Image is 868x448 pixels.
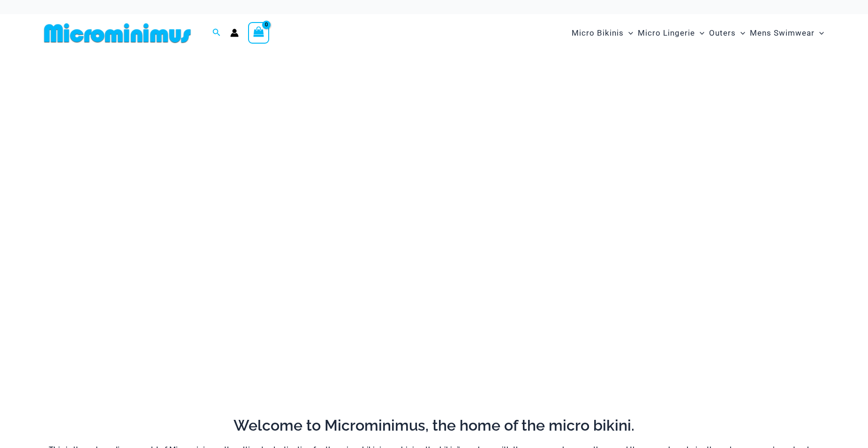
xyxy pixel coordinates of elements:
a: Account icon link [230,29,239,37]
span: Mens Swimwear [750,21,815,45]
span: Micro Lingerie [638,21,695,45]
a: View Shopping Cart, empty [248,22,270,44]
h2: Welcome to Microminimus, the home of the micro bikini. [40,416,828,435]
a: Micro BikinisMenu ToggleMenu Toggle [569,19,635,47]
span: Menu Toggle [695,21,704,45]
span: Menu Toggle [624,21,633,45]
nav: Site Navigation [568,17,828,49]
a: Micro LingerieMenu ToggleMenu Toggle [635,19,707,47]
span: Menu Toggle [815,21,824,45]
img: MM SHOP LOGO FLAT [40,23,195,44]
span: Micro Bikinis [572,21,624,45]
a: OutersMenu ToggleMenu Toggle [707,19,747,47]
a: Search icon link [212,27,221,39]
a: Mens SwimwearMenu ToggleMenu Toggle [747,19,826,47]
span: Menu Toggle [736,21,745,45]
span: Outers [709,21,736,45]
